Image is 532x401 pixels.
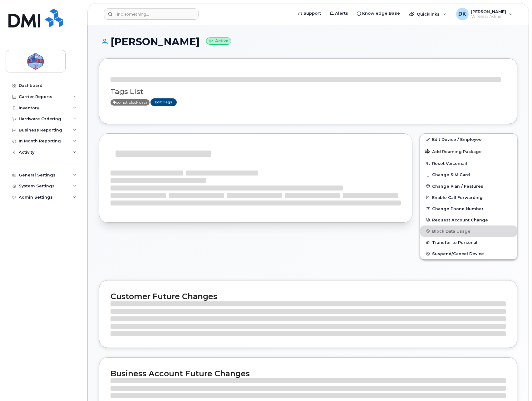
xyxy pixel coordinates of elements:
[425,149,482,155] span: Add Roaming Package
[111,369,506,378] h2: Business Account Future Changes
[432,184,483,188] span: Change Plan / Features
[420,214,517,225] button: Request Account Change
[420,158,517,169] button: Reset Voicemail
[420,248,517,259] button: Suspend/Cancel Device
[420,203,517,214] button: Change Phone Number
[420,192,517,203] button: Enable Call Forwarding
[432,195,483,200] span: Enable Call Forwarding
[420,134,517,145] a: Edit Device / Employee
[420,145,517,158] button: Add Roaming Package
[111,88,506,96] h3: Tags List
[111,292,506,301] h2: Customer Future Changes
[99,36,517,47] h1: [PERSON_NAME]
[420,169,517,180] button: Change SIM Card
[150,98,177,106] a: Edit Tags
[420,225,517,237] button: Block Data Usage
[420,237,517,248] button: Transfer to Personal
[111,99,150,106] span: Active
[432,251,484,256] span: Suspend/Cancel Device
[206,37,231,45] small: Active
[420,181,517,192] button: Change Plan / Features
